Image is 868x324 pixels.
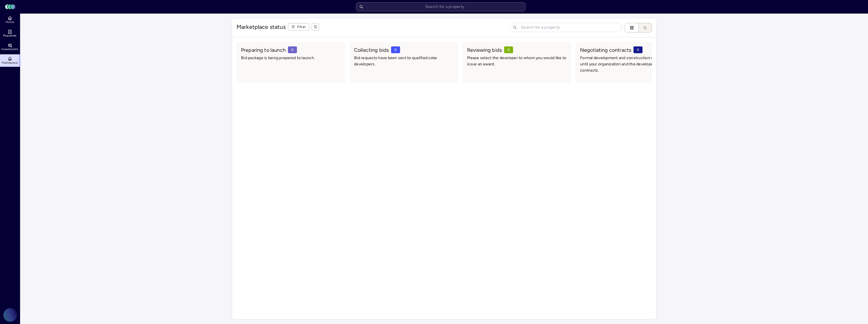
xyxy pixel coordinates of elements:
[633,46,643,53] span: 0
[580,46,631,54] span: Negotiating contracts
[356,2,526,11] input: Search for a property
[633,23,652,33] button: Table view
[288,46,297,53] span: 0
[391,46,400,53] span: 0
[354,46,389,54] span: Collecting bids
[625,23,639,33] button: Kanban view
[580,55,680,74] span: Formal development and construction can’t begin until your organization and the developer sign co...
[467,46,502,54] span: Reviewing bids
[6,20,14,24] span: Home
[3,34,17,37] span: Properties
[241,55,340,61] span: Bid package is being prepared to launch.
[504,46,513,53] span: 0
[297,24,306,30] span: Filter
[354,55,453,67] span: Bid requests have been sent to qualified solar developers.
[509,23,622,32] input: Search for a property
[236,23,286,31] span: Marketplace status
[241,46,286,54] span: Preparing to launch
[288,23,310,31] button: Filter
[1,48,18,51] span: Investments
[2,61,18,65] span: Marketplace
[467,55,567,67] span: Please select the developer to whom you would like to issue an award.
